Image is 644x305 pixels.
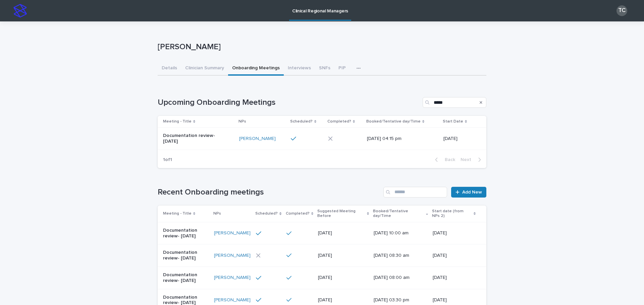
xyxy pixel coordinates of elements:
[441,157,455,162] span: Back
[163,118,192,125] p: Meeting - Title
[374,275,422,281] p: [DATE] 08:00 am
[238,118,246,125] p: NPs
[163,210,192,217] p: Meeting - Title
[158,244,486,267] tr: Documentation review- [DATE][PERSON_NAME] [DATE][DATE] 08:30 am[DATE]
[158,187,381,197] h1: Recent Onboarding meetings
[433,230,476,236] p: [DATE]
[158,42,484,52] p: [PERSON_NAME]
[374,297,422,303] p: [DATE] 03:30 pm
[433,253,476,258] p: [DATE]
[214,253,251,258] a: [PERSON_NAME]
[374,253,422,258] p: [DATE] 08:30 am
[284,62,315,76] button: Interviews
[181,62,228,76] button: Clinician Summary
[367,136,423,142] p: [DATE] 04:15 pm
[214,230,251,236] a: [PERSON_NAME]
[383,187,447,198] input: Search
[432,208,472,220] p: Start date (from NPs 2)
[163,133,219,144] p: Documentation review- [DATE]
[374,230,422,236] p: [DATE] 10:00 am
[458,157,486,163] button: Next
[290,118,313,125] p: Scheduled?
[433,275,476,281] p: [DATE]
[430,157,458,163] button: Back
[317,208,365,220] p: Suggested Meeting Before
[366,118,421,125] p: Booked/Tentative day/Time
[318,253,366,258] p: [DATE]
[255,210,278,217] p: Scheduled?
[462,190,482,195] span: Add New
[214,275,251,281] a: [PERSON_NAME]
[443,136,476,142] p: [DATE]
[334,62,350,76] button: PIP
[451,187,486,198] a: Add New
[213,210,221,217] p: NPs
[214,297,251,303] a: [PERSON_NAME]
[158,266,486,289] tr: Documentation review- [DATE][PERSON_NAME] [DATE][DATE] 08:00 am[DATE]
[318,275,366,281] p: [DATE]
[158,222,486,244] tr: Documentation review- [DATE][PERSON_NAME] [DATE][DATE] 10:00 am[DATE]
[423,97,486,108] input: Search
[158,98,420,107] h1: Upcoming Onboarding Meetings
[158,62,181,76] button: Details
[318,230,366,236] p: [DATE]
[433,297,476,303] p: [DATE]
[327,118,351,125] p: Completed?
[228,62,284,76] button: Onboarding Meetings
[239,136,276,142] a: [PERSON_NAME]
[373,208,424,220] p: Booked/Tentative day/Time
[616,5,627,16] div: TC
[163,228,209,239] p: Documentation review- [DATE]
[315,62,334,76] button: SNFs
[443,118,463,125] p: Start Date
[286,210,310,217] p: Completed?
[163,250,209,261] p: Documentation review- [DATE]
[158,152,177,168] p: 1 of 1
[158,128,486,150] tr: Documentation review- [DATE][PERSON_NAME] [DATE] 04:15 pm[DATE]
[13,4,27,17] img: stacker-logo-s-only.png
[318,297,366,303] p: [DATE]
[461,157,475,162] span: Next
[163,272,209,284] p: Documentation review- [DATE]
